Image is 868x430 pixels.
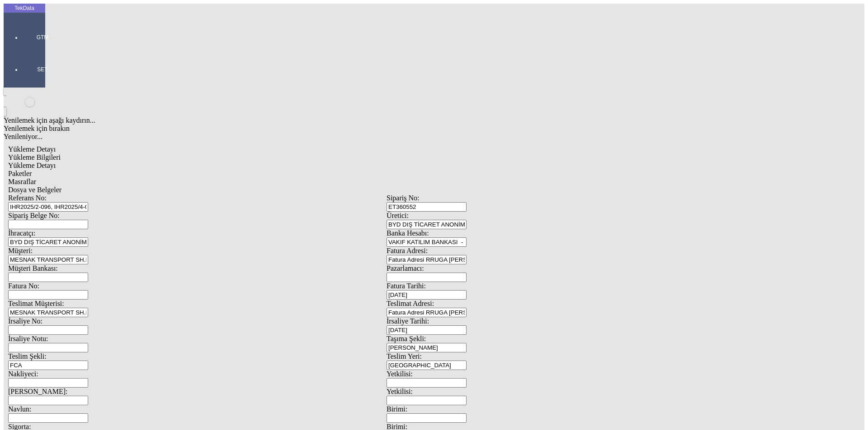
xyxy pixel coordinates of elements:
[387,264,424,272] span: Pazarlamacı:
[8,405,32,413] span: Navlun:
[8,153,61,161] span: Yükleme Bilgileri
[29,34,56,41] span: GTM
[4,5,45,12] div: TekData
[8,145,56,153] span: Yükleme Detayı
[8,282,39,290] span: Fatura No:
[8,229,35,237] span: İhracatçı:
[387,194,419,202] span: Sipariş No:
[387,388,413,395] span: Yetkilisi:
[387,352,422,360] span: Teslim Yeri:
[387,317,429,325] span: İrsaliye Tarihi:
[387,335,426,342] span: Taşıma Şekli:
[8,247,33,254] span: Müşteri:
[387,370,413,378] span: Yetkilisi:
[387,247,428,254] span: Fatura Adresi:
[4,133,769,141] div: Yenileniyor...
[387,300,434,307] span: Teslimat Adresi:
[8,186,61,194] span: Dosya ve Belgeler
[387,212,409,219] span: Üretici:
[387,229,429,237] span: Banka Hesabı:
[8,264,58,272] span: Müşteri Bankası:
[8,370,38,378] span: Nakliyeci:
[387,282,426,290] span: Fatura Tarihi:
[4,116,769,125] div: Yenilemek için aşağı kaydırın...
[8,178,36,185] span: Masraflar
[8,388,68,395] span: [PERSON_NAME]:
[8,170,32,177] span: Paketler
[8,212,60,219] span: Sipariş Belge No:
[8,317,42,325] span: İrsaliye No:
[8,300,64,307] span: Teslimat Müşterisi:
[8,352,47,360] span: Teslim Şekli:
[387,405,407,413] span: Birimi:
[8,335,48,342] span: İrsaliye Notu:
[8,162,56,169] span: Yükleme Detayı
[8,194,47,202] span: Referans No:
[29,66,56,73] span: SET
[4,125,769,133] div: Yenilemek için bırakın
